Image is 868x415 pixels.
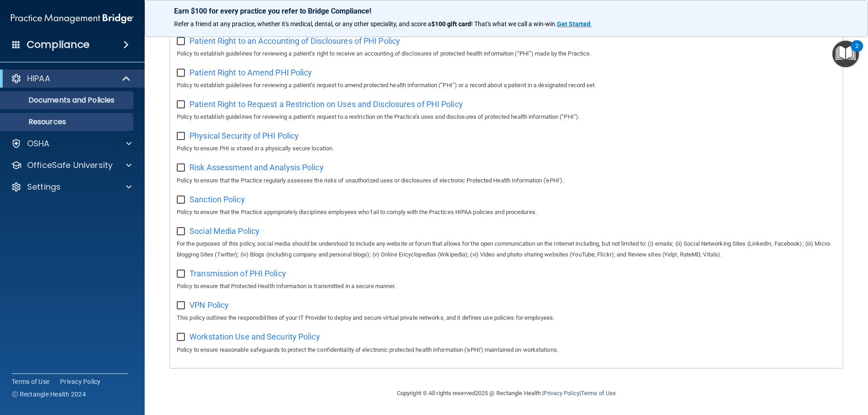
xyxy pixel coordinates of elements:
p: OSHA [27,138,50,149]
img: PMB logo [11,9,134,28]
p: Policy to ensure that Protected Health Information is transmitted in a secure manner. [177,281,836,292]
span: Ⓒ Rectangle Health 2024 [12,390,86,399]
p: Policy to ensure PHI is stored in a physically secure location. [177,143,836,154]
p: Policy to establish guidelines for reviewing a patient’s request to amend protected health inform... [177,80,836,91]
h4: Compliance [27,38,90,51]
p: Policy to establish guidelines for reviewing a patient’s request to a restriction on the Practice... [177,112,836,122]
a: Privacy Policy [543,390,579,396]
span: VPN Policy [189,300,229,310]
a: Terms of Use [581,390,616,396]
p: For the purposes of this policy, social media should be understood to include any website or foru... [177,238,836,260]
p: OfficeSafe University [27,160,113,171]
p: Documents and Policies [6,96,129,105]
span: Risk Assessment and Analysis Policy [189,163,324,172]
strong: $100 gift card [431,20,471,28]
span: Patient Right to Request a Restriction on Uses and Disclosures of PHI Policy [189,99,463,109]
a: OSHA [11,138,132,149]
span: Workstation Use and Security Policy [189,332,320,341]
a: Settings [11,182,132,192]
a: Get Started [557,20,592,28]
span: Social Media Policy [189,226,259,236]
a: Terms of Use [12,377,49,386]
span: Patient Right to an Accounting of Disclosures of PHI Policy [189,36,400,46]
p: This policy outlines the responsibilities of your IT Provider to deploy and secure virtual privat... [177,312,836,323]
p: Resources [6,117,129,126]
p: HIPAA [27,73,50,84]
p: Policy to ensure reasonable safeguards to protect the confidentiality of electronic protected hea... [177,345,836,355]
strong: Get Started [557,20,590,28]
p: Earn $100 for every practice you refer to Bridge Compliance! [174,7,839,15]
span: ! That's what we call a win-win. [471,20,557,28]
p: Settings [27,182,61,192]
span: Refer a friend at any practice, whether it's medical, dental, or any other speciality, and score a [174,20,431,28]
div: Copyright © All rights reserved 2025 @ Rectangle Health | | [341,379,671,408]
a: OfficeSafe University [11,160,132,171]
a: HIPAA [11,73,131,84]
span: Patient Right to Amend PHI Policy [189,68,312,77]
p: Policy to ensure that the Practice regularly assesses the risks of unauthorized uses or disclosur... [177,175,836,186]
p: Policy to establish guidelines for reviewing a patient’s right to receive an accounting of disclo... [177,48,836,59]
button: Open Resource Center, 2 new notifications [832,41,859,67]
span: Transmission of PHI Policy [189,269,286,278]
a: Privacy Policy [60,377,101,386]
div: 2 [855,46,859,58]
span: Physical Security of PHI Policy [189,131,299,140]
p: Policy to ensure that the Practice appropriately disciplines employees who fail to comply with th... [177,207,836,218]
span: Sanction Policy [189,195,245,204]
